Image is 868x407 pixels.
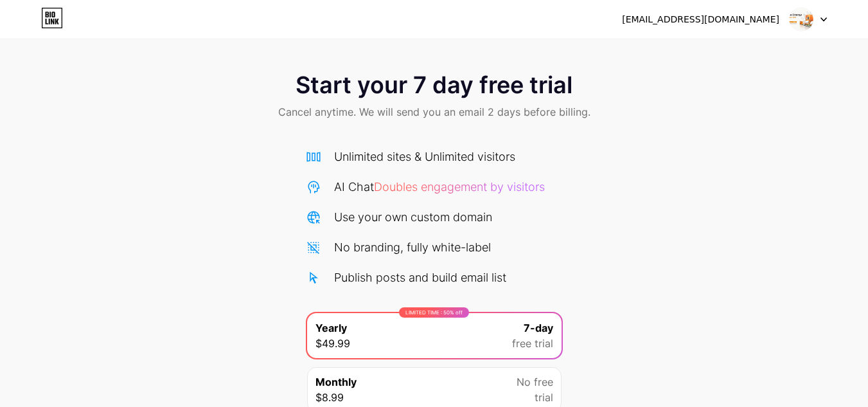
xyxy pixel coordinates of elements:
[512,336,553,351] span: free trial
[334,208,492,226] div: Use your own custom domain
[334,239,491,256] div: No branding, fully white-label
[315,390,344,405] span: $8.99
[315,336,350,351] span: $49.99
[622,13,779,26] div: [EMAIL_ADDRESS][DOMAIN_NAME]
[524,320,553,336] span: 7-day
[789,7,813,32] img: solisevents
[296,72,572,98] span: Start your 7 day free trial
[334,178,545,195] div: AI Chat
[278,104,590,120] span: Cancel anytime. We will send you an email 2 days before billing.
[334,148,515,165] div: Unlimited sites & Unlimited visitors
[535,390,553,405] span: trial
[374,180,545,194] span: Doubles engagement by visitors
[315,320,347,336] span: Yearly
[334,269,506,286] div: Publish posts and build email list
[517,374,553,390] span: No free
[399,307,469,318] div: LIMITED TIME : 50% off
[315,374,357,390] span: Monthly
